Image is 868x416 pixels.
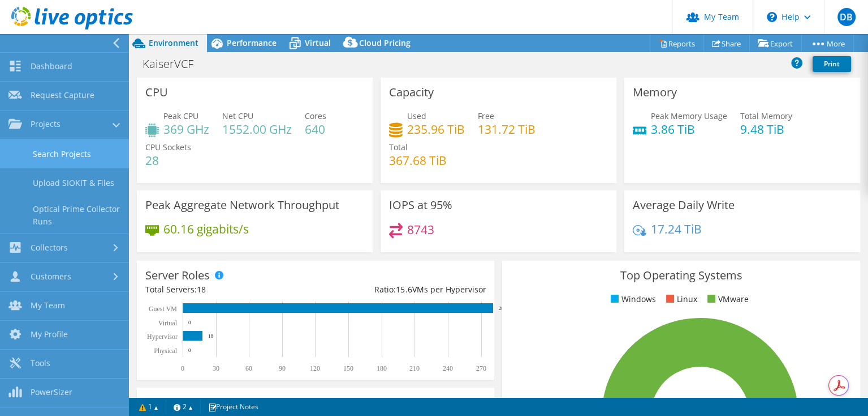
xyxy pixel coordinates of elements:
[749,35,802,52] a: Export
[608,293,656,305] li: Windows
[227,37,277,48] span: Performance
[343,364,353,372] text: 150
[200,400,266,414] a: Project Notes
[813,56,851,72] a: Print
[310,364,320,372] text: 120
[305,111,326,121] span: Cores
[145,199,339,211] h3: Peak Aggregate Network Throughput
[163,111,198,121] span: Peak CPU
[158,319,178,327] text: Virtual
[245,364,252,372] text: 60
[633,86,677,99] h3: Memory
[740,111,792,121] span: Total Memory
[316,283,486,296] div: Ratio: VMs per Hypervisor
[377,364,387,372] text: 180
[154,347,177,355] text: Physical
[137,58,211,70] h1: KaiserVCF
[181,364,184,372] text: 0
[279,364,286,372] text: 90
[409,364,420,372] text: 210
[213,364,219,372] text: 30
[145,283,316,296] div: Total Servers:
[740,123,792,135] h4: 9.48 TiB
[305,37,331,48] span: Virtual
[163,223,249,235] h4: 60.16 gigabits/s
[407,123,465,135] h4: 235.96 TiB
[359,37,411,48] span: Cloud Pricing
[208,333,214,339] text: 18
[166,400,201,414] a: 2
[705,293,749,305] li: VMware
[651,223,702,235] h4: 17.24 TiB
[511,269,851,282] h3: Top Operating Systems
[478,111,494,121] span: Free
[145,142,191,152] span: CPU Sockets
[443,364,453,372] text: 240
[837,8,856,26] span: DB
[407,111,426,121] span: Used
[188,320,191,325] text: 0
[801,35,854,52] a: More
[305,123,326,135] h4: 640
[131,400,166,414] a: 1
[633,199,735,211] h3: Average Daily Write
[149,37,198,48] span: Environment
[145,396,282,409] h3: Top Server Manufacturers
[145,86,168,99] h3: CPU
[478,123,536,135] h4: 131.72 TiB
[222,123,292,135] h4: 1552.00 GHz
[663,293,697,305] li: Linux
[389,199,452,211] h3: IOPS at 95%
[767,12,777,22] svg: \n
[389,154,447,167] h4: 367.68 TiB
[396,284,412,295] span: 15.6
[651,111,727,121] span: Peak Memory Usage
[145,154,191,167] h4: 28
[163,123,209,135] h4: 369 GHz
[197,284,206,295] span: 18
[651,123,727,135] h4: 3.86 TiB
[389,86,434,99] h3: Capacity
[389,142,408,152] span: Total
[407,223,434,236] h4: 8743
[149,305,177,313] text: Guest VM
[188,347,191,353] text: 0
[222,111,253,121] span: Net CPU
[147,333,178,341] text: Hypervisor
[650,35,704,52] a: Reports
[703,35,750,52] a: Share
[476,364,486,372] text: 270
[145,269,210,282] h3: Server Roles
